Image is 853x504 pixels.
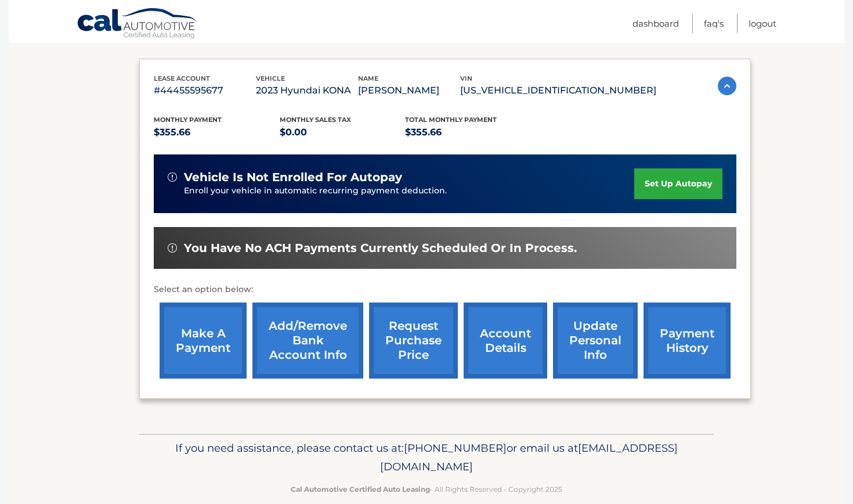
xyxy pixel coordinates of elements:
span: [PHONE_NUMBER] [404,441,507,455]
p: [PERSON_NAME] [358,82,460,99]
span: You have no ACH payments currently scheduled or in process. [184,241,577,255]
img: alert-white.svg [168,172,177,182]
a: set up autopay [634,168,722,199]
p: $355.66 [154,124,280,141]
span: Total Monthly Payment [405,116,497,124]
span: Monthly sales Tax [280,116,351,124]
a: account details [464,303,547,379]
img: accordion-active.svg [718,77,736,95]
img: alert-white.svg [168,243,177,253]
a: Cal Automotive [77,8,198,41]
p: #44455595677 [154,82,256,99]
p: $355.66 [405,124,531,141]
span: [EMAIL_ADDRESS][DOMAIN_NAME] [380,441,678,473]
p: Enroll your vehicle in automatic recurring payment deduction. [184,185,634,197]
a: Dashboard [632,14,679,33]
span: lease account [154,74,210,82]
span: name [358,74,378,82]
span: Monthly Payment [154,116,222,124]
p: 2023 Hyundai KONA [256,82,358,99]
p: If you need assistance, please contact us at: or email us at [147,439,706,476]
a: update personal info [553,303,638,379]
a: payment history [644,303,731,379]
a: request purchase price [369,303,458,379]
p: Select an option below: [154,283,736,297]
span: vin [460,74,472,82]
strong: Cal Automotive Certified Auto Leasing [291,485,430,494]
span: vehicle is not enrolled for autopay [184,170,402,185]
p: - All Rights Reserved - Copyright 2025 [147,483,706,495]
a: Add/Remove bank account info [252,303,363,379]
a: make a payment [160,303,247,379]
span: vehicle [256,74,285,82]
p: [US_VEHICLE_IDENTIFICATION_NUMBER] [460,82,656,99]
p: $0.00 [280,124,406,141]
a: FAQ's [704,14,724,33]
a: Logout [749,14,776,33]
